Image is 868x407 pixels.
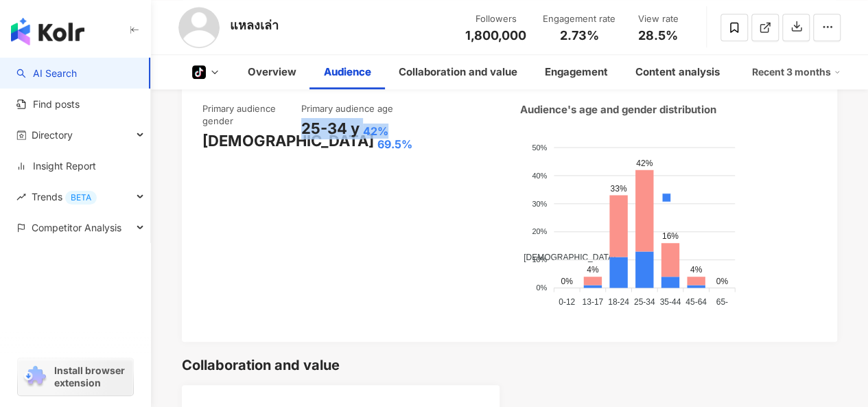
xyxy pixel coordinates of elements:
[324,64,371,80] div: Audience
[608,297,629,307] tspan: 18-24
[32,212,121,243] span: Competitor Analysis
[399,64,517,80] div: Collaboration and value
[22,366,48,388] img: chrome extension
[230,16,279,34] div: แหลงเล่า
[520,102,716,117] div: Audience's age and gender distribution
[16,67,77,80] a: searchAI Search
[16,97,80,111] a: Find posts
[536,283,547,292] tspan: 0%
[513,253,615,262] span: [DEMOGRAPHIC_DATA]
[65,191,97,205] div: BETA
[16,159,96,173] a: Insight Report
[716,297,727,307] tspan: 65-
[32,119,73,150] span: Directory
[685,297,707,307] tspan: 45-64
[559,297,575,307] tspan: 0-12
[54,364,129,389] span: Install browser extension
[632,12,684,26] div: View rate
[465,12,526,26] div: Followers
[202,102,301,127] div: Primary audience gender
[633,297,655,307] tspan: 25-34
[532,143,547,151] tspan: 50%
[659,297,681,307] tspan: 35-44
[752,61,841,83] div: Recent 3 months
[18,358,133,395] a: chrome extensionInstall browser extension
[532,255,547,264] tspan: 10%
[465,28,526,43] span: 1,800,000
[532,227,547,235] tspan: 20%
[560,29,599,43] span: 2.73%
[545,64,608,80] div: Engagement
[16,192,26,202] span: rise
[363,124,388,139] div: 42%
[301,118,360,139] div: 25-34 y
[178,7,220,48] img: KOL Avatar
[635,64,720,80] div: Content analysis
[248,64,296,80] div: Overview
[532,199,547,207] tspan: 30%
[182,356,340,375] div: Collaboration and value
[32,181,97,212] span: Trends
[11,18,84,45] img: logo
[532,171,547,179] tspan: 40%
[301,102,393,115] div: Primary audience age
[202,130,374,152] div: [DEMOGRAPHIC_DATA]
[582,297,603,307] tspan: 13-17
[543,12,615,26] div: Engagement rate
[638,29,678,43] span: 28.5%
